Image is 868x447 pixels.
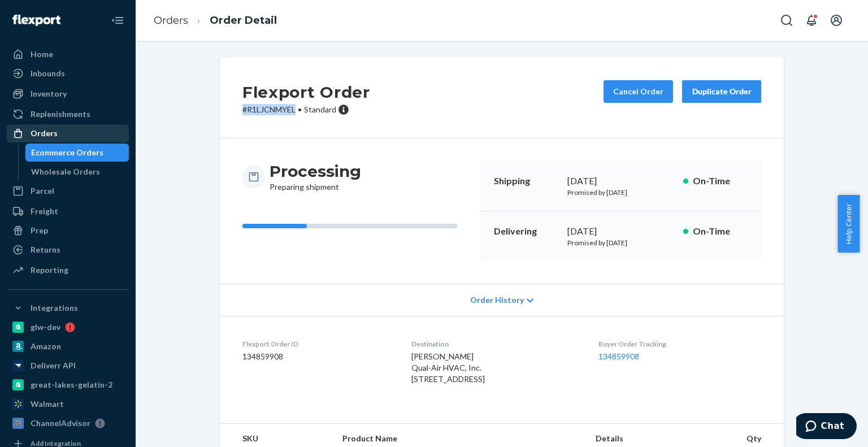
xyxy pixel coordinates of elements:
[31,360,76,371] div: Deliverr API
[567,225,674,238] div: [DATE]
[7,414,129,432] a: ChannelAdvisor
[693,175,748,188] p: On-Time
[31,185,54,197] div: Parcel
[7,261,129,279] a: Reporting
[31,264,68,276] div: Reporting
[298,105,302,114] span: •
[7,241,129,259] a: Returns
[7,124,129,142] a: Orders
[470,294,524,306] span: Order History
[598,339,761,349] dt: Buyer Order Tracking
[154,14,188,27] a: Orders
[242,351,393,362] dd: 134859908
[682,80,761,103] button: Duplicate Order
[567,175,674,188] div: [DATE]
[800,9,823,32] button: Open notifications
[7,182,129,200] a: Parcel
[604,80,673,103] button: Cancel Order
[7,357,129,375] a: Deliverr API
[270,161,361,181] h3: Processing
[693,225,748,238] p: On-Time
[7,222,129,240] a: Prep
[31,49,53,60] div: Home
[567,238,674,248] p: Promised by [DATE]
[242,80,370,104] h2: Flexport Order
[567,188,674,197] p: Promised by [DATE]
[242,339,393,349] dt: Flexport Order ID
[7,337,129,355] a: Amazon
[31,128,58,139] div: Orders
[7,85,129,103] a: Inventory
[598,351,639,361] a: 134859908
[31,166,100,177] div: Wholesale Orders
[796,413,857,441] iframe: Opens a widget where you can chat to one of our agents
[242,104,370,115] p: # R1LJCNMYEL
[31,68,65,79] div: Inbounds
[31,379,112,390] div: great-lakes-gelatin-2
[106,9,129,32] button: Close Navigation
[411,351,485,384] span: [PERSON_NAME] Qual-Air HVAC, Inc. [STREET_ADDRESS]
[25,163,129,181] a: Wholesale Orders
[31,302,78,314] div: Integrations
[31,322,60,333] div: glw-dev
[7,105,129,123] a: Replenishments
[775,9,798,32] button: Open Search Box
[7,395,129,413] a: Walmart
[12,15,60,26] img: Flexport logo
[837,195,860,253] button: Help Center
[145,4,286,37] ol: breadcrumbs
[7,202,129,220] a: Freight
[7,376,129,394] a: great-lakes-gelatin-2
[270,161,361,193] div: Preparing shipment
[31,225,48,236] div: Prep
[304,105,336,114] span: Standard
[7,45,129,63] a: Home
[494,225,558,238] p: Delivering
[7,299,129,317] button: Integrations
[31,109,90,120] div: Replenishments
[31,88,67,99] div: Inventory
[31,398,64,410] div: Walmart
[31,206,58,217] div: Freight
[31,147,103,158] div: Ecommerce Orders
[825,9,848,32] button: Open account menu
[411,339,580,349] dt: Destination
[494,175,558,188] p: Shipping
[31,341,61,352] div: Amazon
[25,144,129,162] a: Ecommerce Orders
[7,318,129,336] a: glw-dev
[31,418,90,429] div: ChannelAdvisor
[210,14,277,27] a: Order Detail
[31,244,60,255] div: Returns
[7,64,129,83] a: Inbounds
[692,86,752,97] div: Duplicate Order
